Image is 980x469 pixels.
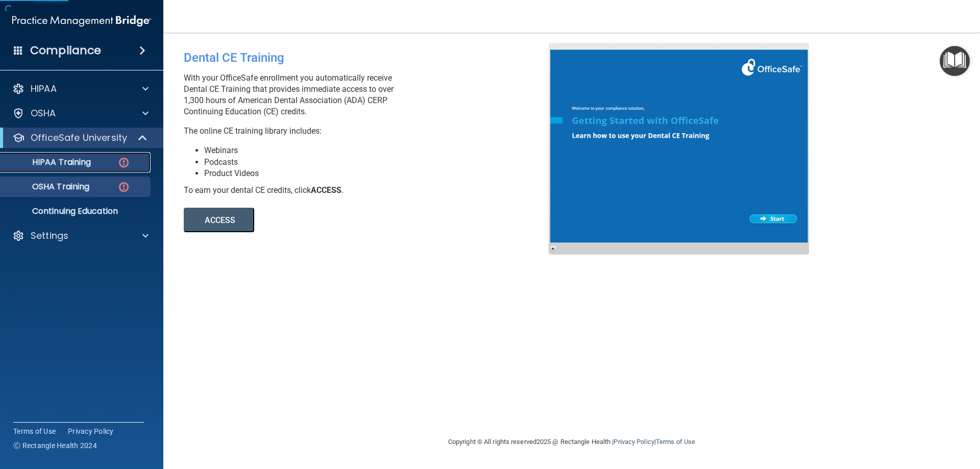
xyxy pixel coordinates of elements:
[184,72,556,117] p: With your OfficeSafe enrollment you automatically receive Dental CE Training that provides immedi...
[12,132,148,144] a: OfficeSafe University
[204,157,556,168] li: Podcasts
[385,426,758,458] div: Copyright © All rights reserved 2025 @ Rectangle Health | |
[31,132,127,144] p: OfficeSafe University
[7,206,146,216] p: Continuing Education
[7,182,89,192] p: OSHA Training
[13,440,97,451] span: Ⓒ Rectangle Health 2024
[184,208,254,232] button: ACCESS
[656,438,695,446] a: Terms of Use
[7,157,91,167] p: HIPAA Training
[12,230,149,242] a: Settings
[940,46,970,76] button: Open Resource Center
[184,185,556,196] div: To earn your dental CE credits, click .
[184,217,463,225] a: ACCESS
[68,426,114,436] a: Privacy Policy
[803,397,968,437] iframe: Drift Widget Chat Controller
[13,426,56,436] a: Terms of Use
[31,83,57,95] p: HIPAA
[12,83,149,95] a: HIPAA
[204,168,556,179] li: Product Videos
[184,43,556,72] div: Dental CE Training
[117,156,130,169] img: danger-circle.6113f641.png
[31,230,68,242] p: Settings
[12,107,149,119] a: OSHA
[12,11,151,31] img: PMB logo
[184,126,556,137] p: The online CE training library includes:
[30,43,101,58] h4: Compliance
[311,185,341,195] b: ACCESS
[117,181,130,193] img: danger-circle.6113f641.png
[614,438,654,446] a: Privacy Policy
[204,145,556,156] li: Webinars
[31,107,56,119] p: OSHA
